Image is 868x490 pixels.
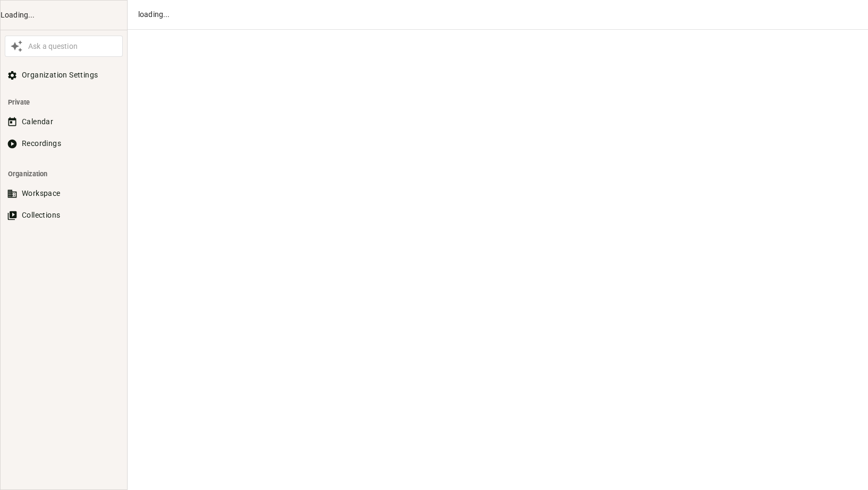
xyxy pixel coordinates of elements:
[1,10,127,21] div: Loading...
[7,37,26,55] button: Awesile Icon
[5,164,123,184] li: Organization
[5,92,123,112] li: Private
[26,41,120,52] div: Ask a question
[5,65,123,85] button: Organization Settings
[5,205,123,225] button: Collections
[138,9,852,20] div: loading...
[5,184,123,203] button: Workspace
[5,112,123,132] button: Calendar
[5,134,123,153] button: Recordings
